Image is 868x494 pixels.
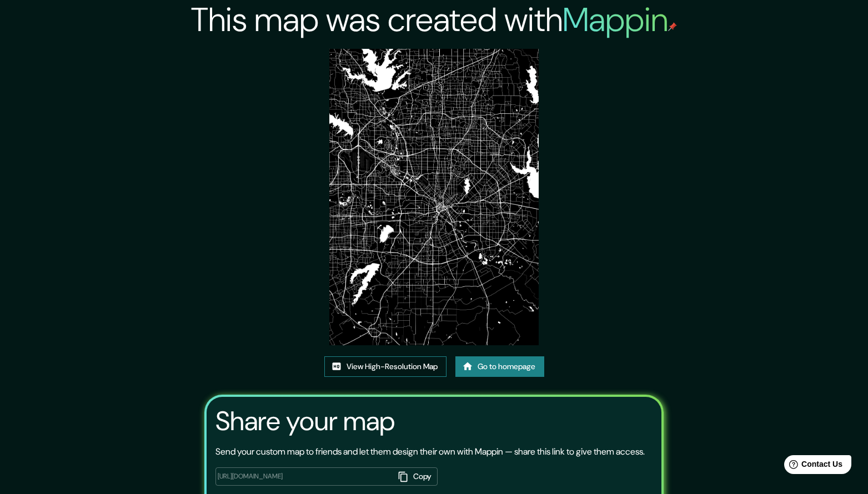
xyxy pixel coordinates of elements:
a: Go to homepage [455,356,544,377]
button: Copy [394,467,438,486]
p: Send your custom map to friends and let them design their own with Mappin — share this link to gi... [215,445,645,458]
iframe: Help widget launcher [769,451,856,482]
h3: Share your map [215,406,395,437]
a: View High-Resolution Map [324,356,446,377]
img: mappin-pin [668,22,677,31]
img: created-map [329,49,539,345]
